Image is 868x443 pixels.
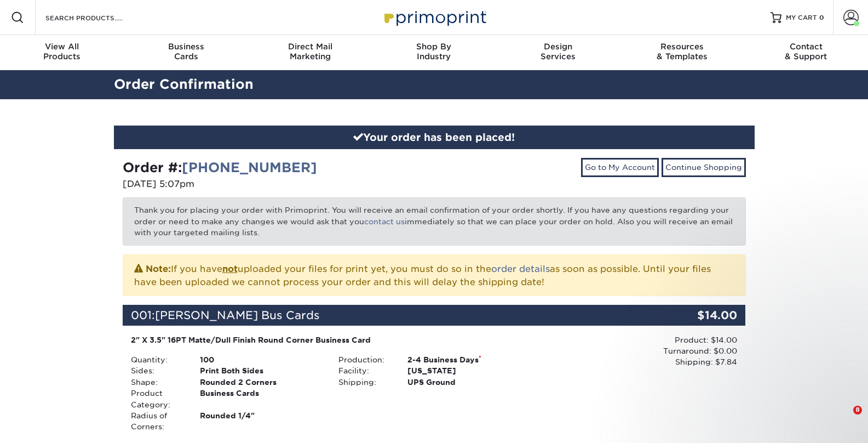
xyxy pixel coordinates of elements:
[364,217,405,226] a: contact us
[496,42,620,61] div: Services
[491,264,550,274] a: order details
[380,5,489,29] img: Primoprint
[372,42,496,61] div: Industry
[44,11,151,24] input: SEARCH PRODUCTS.....
[330,365,399,376] div: Facility:
[182,160,317,175] a: [PHONE_NUMBER]
[248,35,372,70] a: Direct MailMarketing
[399,365,538,376] div: [US_STATE]
[192,377,330,388] div: Rounded 2 Corners
[496,35,620,70] a: DesignServices
[248,42,372,52] span: Direct Mail
[222,264,238,274] b: not
[372,42,496,52] span: Shop By
[831,406,857,432] iframe: Intercom live chat
[399,354,538,365] div: 2-4 Business Days
[496,42,620,52] span: Design
[620,35,744,70] a: Resources& Templates
[123,410,192,433] div: Radius of Corners:
[330,354,399,365] div: Production:
[123,197,746,245] p: Thank you for placing your order with Primoprint. You will receive an email confirmation of your ...
[134,262,734,289] p: If you have uploaded your files for print yet, you must do so in the as soon as possible. Until y...
[123,388,192,410] div: Product Category:
[124,42,248,52] span: Business
[248,42,372,61] div: Marketing
[744,42,868,61] div: & Support
[620,42,744,61] div: & Templates
[744,42,868,52] span: Contact
[123,354,192,365] div: Quantity:
[642,305,746,326] div: $14.00
[124,42,248,61] div: Cards
[192,388,330,410] div: Business Cards
[786,13,817,22] span: MY CART
[124,35,248,70] a: BusinessCards
[123,305,642,326] div: 001:
[192,354,330,365] div: 100
[620,42,744,52] span: Resources
[123,178,426,191] p: [DATE] 5:07pm
[192,365,330,376] div: Print Both Sides
[123,160,317,175] strong: Order #:
[146,264,171,274] strong: Note:
[581,158,659,177] a: Go to My Account
[123,365,192,376] div: Sides:
[538,334,737,368] div: Product: $14.00 Turnaround: $0.00 Shipping: $7.84
[372,35,496,70] a: Shop ByIndustry
[744,35,868,70] a: Contact& Support
[662,158,746,177] a: Continue Shopping
[192,410,330,433] div: Rounded 1/4"
[399,377,538,388] div: UPS Ground
[819,14,824,21] span: 0
[114,126,755,150] div: Your order has been placed!
[131,334,530,345] div: 2" X 3.5" 16PT Matte/Dull Finish Round Corner Business Card
[155,309,320,322] span: [PERSON_NAME] Bus Cards
[106,75,763,95] h2: Order Confirmation
[123,377,192,388] div: Shape:
[853,406,862,414] span: 8
[330,377,399,388] div: Shipping:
